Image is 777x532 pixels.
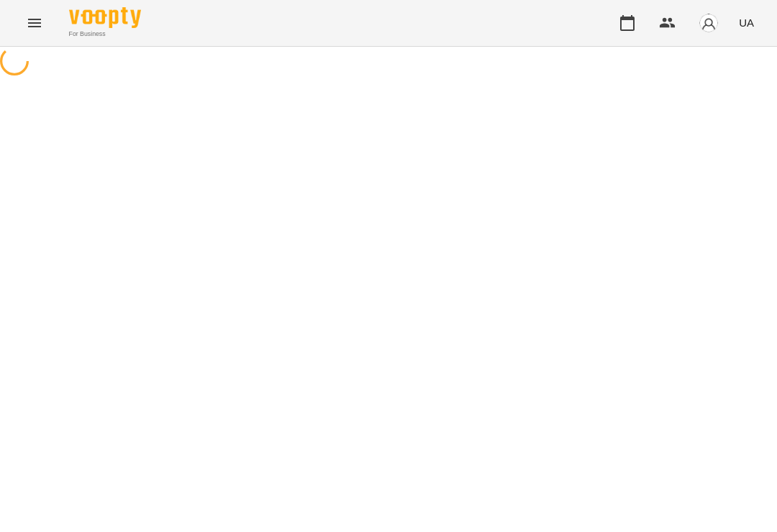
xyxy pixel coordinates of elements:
[733,9,760,36] button: UA
[699,13,719,33] img: avatar_s.png
[69,29,141,39] span: For Business
[739,15,754,30] span: UA
[17,6,52,40] button: Menu
[69,7,141,28] img: Voopty Logo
